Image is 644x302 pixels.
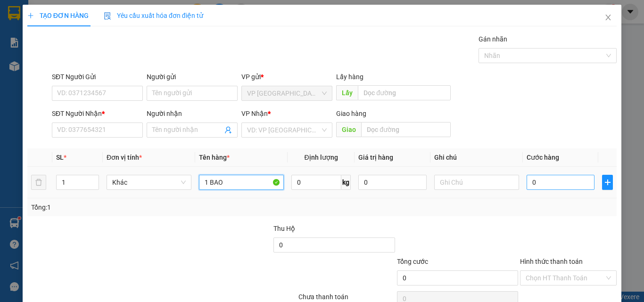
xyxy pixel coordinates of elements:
[479,35,507,43] label: Gán nhãn
[304,154,338,161] span: Định lượng
[112,175,186,189] span: Khác
[104,12,203,19] span: Yêu cầu xuất hóa đơn điện tử
[430,148,523,167] th: Ghi chú
[104,12,111,20] img: icon
[241,72,332,82] div: VP gửi
[27,12,89,19] span: TẠO ĐƠN HÀNG
[52,72,143,82] div: SĐT Người Gửi
[31,175,46,190] button: delete
[241,110,268,117] span: VP Nhận
[358,154,393,161] span: Giá trị hàng
[199,175,284,190] input: VD: Bàn, Ghế
[147,108,238,119] div: Người nhận
[52,108,143,119] div: SĐT Người Nhận
[397,258,428,265] span: Tổng cước
[199,154,230,161] span: Tên hàng
[341,175,351,190] span: kg
[31,202,249,212] div: Tổng: 1
[273,225,295,232] span: Thu Hộ
[107,154,142,161] span: Đơn vị tính
[147,72,238,82] div: Người gửi
[602,175,613,190] button: plus
[358,85,451,100] input: Dọc đường
[434,175,519,190] input: Ghi Chú
[595,5,621,31] button: Close
[520,258,583,265] label: Hình thức thanh toán
[247,86,327,100] span: VP Sài Gòn
[358,175,426,190] input: 0
[336,73,363,81] span: Lấy hàng
[56,154,64,161] span: SL
[336,85,358,100] span: Lấy
[603,179,612,186] span: plus
[336,122,361,137] span: Giao
[527,154,559,161] span: Cước hàng
[224,126,232,134] span: user-add
[336,110,366,117] span: Giao hàng
[27,12,34,19] span: plus
[604,14,612,21] span: close
[361,122,451,137] input: Dọc đường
